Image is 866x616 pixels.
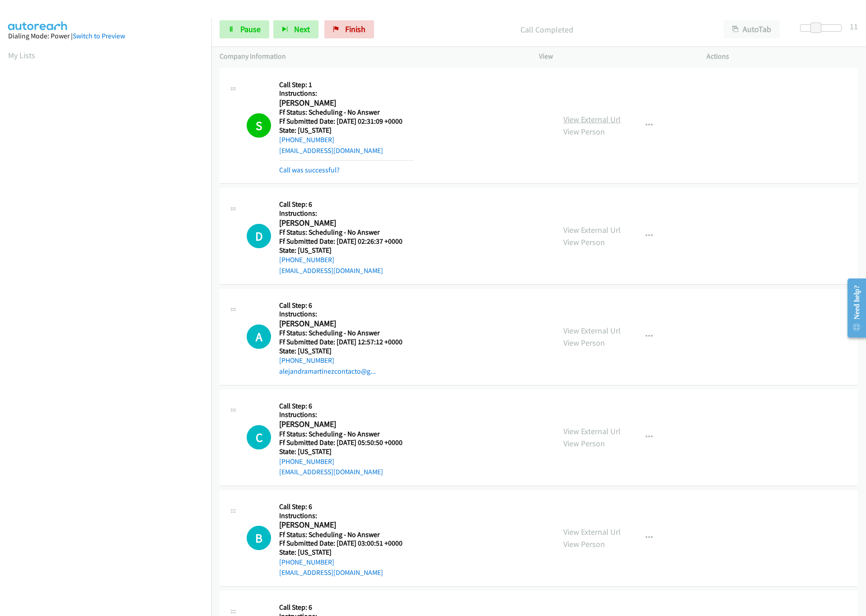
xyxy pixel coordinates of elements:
[707,51,858,62] p: Actions
[279,301,414,310] h5: Call Step: 6
[279,410,414,419] h5: Instructions:
[850,20,858,32] div: 11
[294,24,310,34] span: Next
[279,319,414,329] h2: [PERSON_NAME]
[345,24,365,34] span: Finish
[563,539,605,549] a: View Person
[279,218,414,228] h2: [PERSON_NAME]
[247,224,271,248] h1: D
[279,468,383,476] a: [EMAIL_ADDRESS][DOMAIN_NAME]
[279,402,414,411] h5: Call Step: 6
[563,325,621,336] a: View External Url
[279,356,334,365] a: [PHONE_NUMBER]
[279,430,414,439] h5: Ff Status: Scheduling - No Answer
[279,457,334,466] a: [PHONE_NUMBER]
[279,447,414,456] h5: State: [US_STATE]
[279,200,414,209] h5: Call Step: 6
[279,246,414,255] h5: State: [US_STATE]
[279,117,414,126] h5: Ff Submitted Date: [DATE] 02:31:09 +0000
[247,224,271,248] div: The call is yet to be attempted
[563,126,605,137] a: View Person
[273,20,318,38] button: Next
[279,126,414,135] h5: State: [US_STATE]
[279,135,334,144] a: [PHONE_NUMBER]
[279,146,383,155] a: [EMAIL_ADDRESS][DOMAIN_NAME]
[279,89,414,98] h5: Instructions:
[279,108,414,117] h5: Ff Status: Scheduling - No Answer
[563,338,605,348] a: View Person
[279,419,414,430] h2: [PERSON_NAME]
[563,114,621,125] a: View External Url
[386,23,707,36] p: Call Completed
[279,329,414,338] h5: Ff Status: Scheduling - No Answer
[279,438,414,447] h5: Ff Submitted Date: [DATE] 05:50:50 +0000
[279,98,414,108] h2: [PERSON_NAME]
[279,568,383,577] a: [EMAIL_ADDRESS][DOMAIN_NAME]
[563,225,621,235] a: View External Url
[8,50,35,60] a: My Lists
[279,310,414,319] h5: Instructions:
[220,20,269,38] a: Pause
[563,237,605,247] a: View Person
[279,539,414,548] h5: Ff Submitted Date: [DATE] 03:00:51 +0000
[247,324,271,349] h1: A
[73,32,125,40] a: Switch to Preview
[279,511,414,520] h5: Instructions:
[279,558,334,566] a: [PHONE_NUMBER]
[8,69,211,498] iframe: Dialpad
[279,338,414,347] h5: Ff Submitted Date: [DATE] 12:57:12 +0000
[279,520,414,530] h2: [PERSON_NAME]
[279,367,376,375] a: alejandramartinezcontacto@g...
[279,80,414,89] h5: Call Step: 1
[563,438,605,449] a: View Person
[539,51,690,62] p: View
[8,31,203,42] div: Dialing Mode: Power |
[563,527,621,537] a: View External Url
[240,24,261,34] span: Pause
[563,426,621,436] a: View External Url
[247,526,271,550] div: The call is yet to be attempted
[279,255,334,264] a: [PHONE_NUMBER]
[247,324,271,349] div: The call is yet to be attempted
[840,272,866,344] iframe: Resource Center
[247,425,271,449] h1: C
[279,347,414,356] h5: State: [US_STATE]
[247,526,271,550] h1: B
[279,166,340,174] a: Call was successful?
[220,51,523,62] p: Company Information
[279,603,414,612] h5: Call Step: 6
[247,113,271,138] h1: S
[724,20,780,38] button: AutoTab
[279,548,414,557] h5: State: [US_STATE]
[279,209,414,218] h5: Instructions:
[279,530,414,539] h5: Ff Status: Scheduling - No Answer
[279,237,414,246] h5: Ff Submitted Date: [DATE] 02:26:37 +0000
[279,228,414,237] h5: Ff Status: Scheduling - No Answer
[279,266,383,275] a: [EMAIL_ADDRESS][DOMAIN_NAME]
[279,502,414,511] h5: Call Step: 6
[324,20,374,38] a: Finish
